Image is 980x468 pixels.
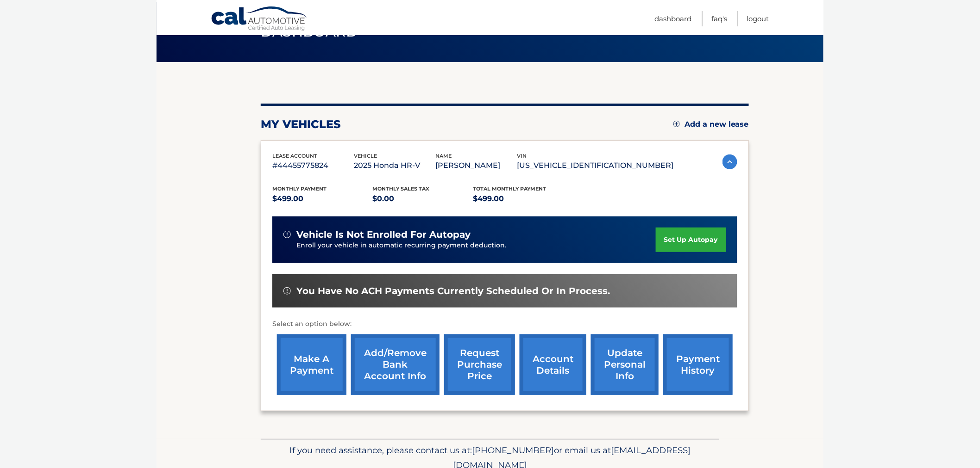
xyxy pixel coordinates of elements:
[517,153,527,159] span: vin
[472,445,554,456] span: [PHONE_NUMBER]
[473,185,546,192] span: Total Monthly Payment
[673,120,749,129] a: Add a new lease
[444,334,515,395] a: request purchase price
[373,192,473,205] p: $0.00
[296,285,610,297] span: You have no ACH payments currently scheduled or in process.
[722,154,737,169] img: accordion-active.svg
[473,192,573,205] p: $499.00
[435,153,452,159] span: name
[261,117,341,131] h2: my vehicles
[277,334,346,395] a: make a payment
[296,229,471,240] span: vehicle is not enrolled for autopay
[272,159,354,172] p: #44455775824
[272,192,373,205] p: $499.00
[272,319,737,330] p: Select an option below:
[272,153,317,159] span: lease account
[435,159,517,172] p: [PERSON_NAME]
[211,6,308,33] a: Cal Automotive
[663,334,733,395] a: payment history
[747,11,769,26] a: Logout
[591,334,659,395] a: update personal info
[656,228,726,252] a: set up autopay
[283,287,291,295] img: alert-white.svg
[711,11,727,26] a: FAQ's
[283,231,291,238] img: alert-white.svg
[654,11,691,26] a: Dashboard
[296,240,656,251] p: Enroll your vehicle in automatic recurring payment deduction.
[517,159,673,172] p: [US_VEHICLE_IDENTIFICATION_NUMBER]
[373,185,430,192] span: Monthly sales Tax
[673,121,680,127] img: add.svg
[351,334,440,395] a: Add/Remove bank account info
[354,153,377,159] span: vehicle
[354,159,435,172] p: 2025 Honda HR-V
[272,185,327,192] span: Monthly Payment
[520,334,586,395] a: account details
